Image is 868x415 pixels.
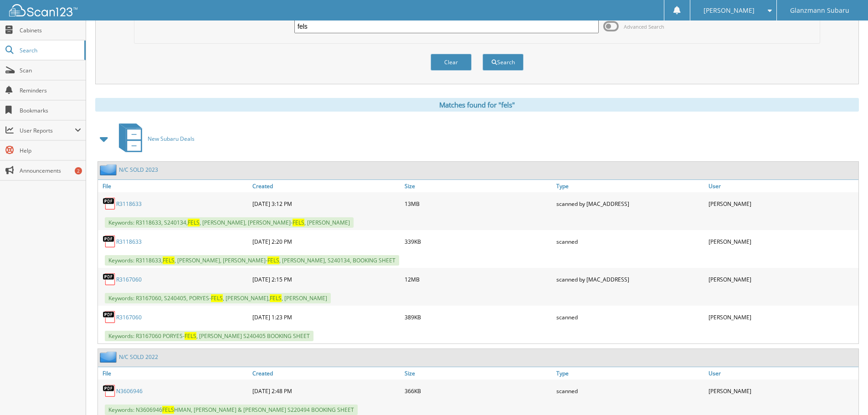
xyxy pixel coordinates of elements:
a: R3167060 [116,276,142,283]
div: scanned by [MAC_ADDRESS] [554,270,706,288]
span: FELS [162,406,174,414]
div: 12MB [402,270,555,288]
span: FELS [267,256,279,264]
div: [PERSON_NAME] [706,232,858,251]
img: PDF.png [103,272,116,286]
button: Clear [431,54,472,71]
span: Scan [20,67,81,74]
a: R3167060 [116,313,142,321]
img: scan123-logo-white.svg [9,4,77,16]
span: FELS [270,294,282,302]
a: N/C SOLD 2022 [119,353,158,361]
a: N3606946 [116,387,143,395]
div: 13MB [402,195,555,213]
span: FELS [185,332,196,340]
span: Keywords: R3118633, , [PERSON_NAME], [PERSON_NAME]- , [PERSON_NAME], S240134, BOOKING SHEET [105,255,399,266]
span: Advanced Search [624,23,664,30]
span: Keywords: N3606946 HMAN, [PERSON_NAME] & [PERSON_NAME] S220494 BOOKING SHEET [105,405,358,415]
div: scanned by [MAC_ADDRESS] [554,195,706,213]
span: New Subaru Deals [148,135,195,143]
a: R3118633 [116,238,142,246]
div: 339KB [402,232,555,251]
div: [DATE] 2:48 PM [250,382,402,400]
a: User [706,180,858,192]
a: Created [250,180,402,192]
span: FELS [211,294,223,302]
img: PDF.png [103,310,116,324]
a: User [706,367,858,379]
a: Type [554,180,706,192]
img: PDF.png [103,235,116,248]
div: 366KB [402,382,555,400]
button: Search [483,54,524,71]
span: FELS [163,256,175,264]
img: PDF.png [103,197,116,210]
span: FELS [188,219,200,226]
span: Keywords: R3167060, S240405, PORYES- , [PERSON_NAME], , [PERSON_NAME] [105,293,331,303]
a: Size [402,180,555,192]
a: File [98,367,250,379]
div: scanned [554,308,706,326]
span: [PERSON_NAME] [704,8,755,13]
img: folder2.png [100,164,119,175]
div: [PERSON_NAME] [706,308,858,326]
div: scanned [554,232,706,251]
span: Keywords: R3118633, S240134, , [PERSON_NAME], [PERSON_NAME]- , [PERSON_NAME] [105,217,354,228]
div: [PERSON_NAME] [706,195,858,213]
div: [DATE] 2:20 PM [250,232,402,251]
a: File [98,180,250,192]
span: Announcements [20,167,81,174]
div: [DATE] 3:12 PM [250,195,402,213]
a: New Subaru Deals [113,121,195,157]
div: [DATE] 1:23 PM [250,308,402,326]
a: Type [554,367,706,379]
span: FELS [293,219,304,226]
div: [PERSON_NAME] [706,382,858,400]
div: [DATE] 2:15 PM [250,270,402,288]
span: Keywords: R3167060 PORYES- , [PERSON_NAME] S240405 BOOKING SHEET [105,331,313,341]
div: [PERSON_NAME] [706,270,858,288]
a: N/C SOLD 2023 [119,166,158,174]
span: Reminders [20,87,81,94]
img: folder2.png [100,351,119,363]
div: scanned [554,382,706,400]
span: Bookmarks [20,107,81,114]
span: User Reports [20,127,75,134]
a: R3118633 [116,200,142,208]
a: Created [250,367,402,379]
a: Size [402,367,555,379]
div: 389KB [402,308,555,326]
img: PDF.png [103,384,116,398]
div: 2 [75,167,82,174]
span: Cabinets [20,26,81,34]
span: Help [20,147,81,154]
span: Search [20,46,80,54]
div: Matches found for "fels" [95,98,859,112]
span: Glanzmann Subaru [790,8,849,13]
